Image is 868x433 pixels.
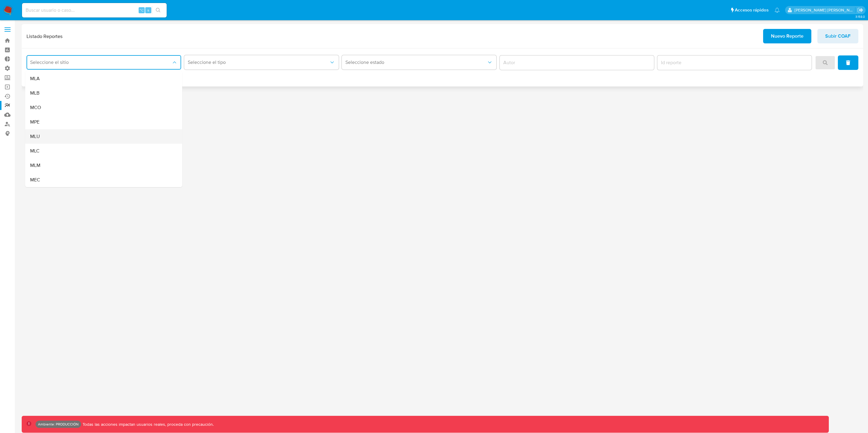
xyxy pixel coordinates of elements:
[147,7,149,13] span: s
[857,7,863,13] a: Salir
[22,6,167,14] input: Buscar usuario o caso...
[139,7,144,13] span: ⌥
[735,7,769,13] span: Accesos rápidos
[38,423,79,425] p: Ambiente: PRODUCCIÓN
[81,422,214,427] p: Todas las acciones impactan usuarios reales, proceda con precaución.
[775,8,780,13] a: Notificaciones
[152,6,164,14] button: search-icon
[794,7,855,13] p: leidy.martinez@mercadolibre.com.co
